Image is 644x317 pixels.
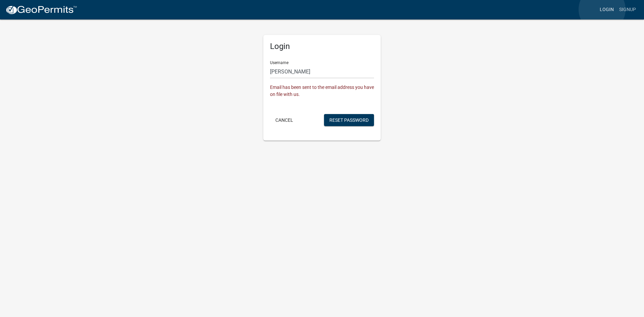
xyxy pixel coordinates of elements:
a: Signup [616,3,639,16]
button: Reset Password [324,114,374,126]
a: Login [597,3,616,16]
h5: Login [270,42,374,51]
button: Cancel [270,114,299,126]
div: Email has been sent to the email address you have on file with us. [270,84,374,98]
